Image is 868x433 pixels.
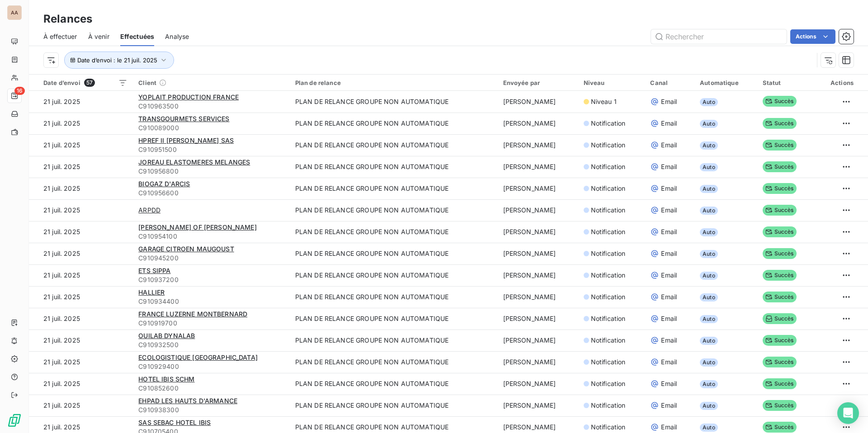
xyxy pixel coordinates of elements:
span: HOTEL IBIS SCHM [138,375,194,383]
span: Succès [763,140,797,151]
img: Logo LeanPay [7,413,22,428]
td: 21 juil. 2025 [29,221,133,243]
span: Email [661,401,677,410]
span: YOPLAIT PRODUCTION FRANCE [138,93,239,101]
span: Notification [591,423,626,432]
span: Email [661,336,677,345]
div: Niveau [584,79,640,86]
span: Auto [700,402,718,410]
span: Notification [591,249,626,258]
span: Notification [591,206,626,215]
td: [PERSON_NAME] [498,156,578,178]
span: Email [661,379,677,388]
span: Auto [700,315,718,323]
span: À venir [88,32,109,41]
span: Notification [591,271,626,280]
span: Succès [763,96,797,107]
span: Email [661,119,677,128]
span: Email [661,227,677,236]
span: ETS SIPPA [138,267,170,274]
td: PLAN DE RELANCE GROUPE NON AUTOMATIQUE [290,395,498,416]
span: Succès [763,313,797,324]
span: À effectuer [43,32,77,41]
td: [PERSON_NAME] [498,395,578,416]
span: Email [661,292,677,301]
td: 21 juil. 2025 [29,156,133,178]
span: C910929400 [138,362,284,371]
span: Analyse [165,32,189,41]
span: Email [661,314,677,323]
td: [PERSON_NAME] [498,178,578,199]
span: [PERSON_NAME] OF [PERSON_NAME] [138,223,257,231]
span: Auto [700,163,718,171]
span: Email [661,97,677,106]
span: EHPAD LES HAUTS D'ARMANCE [138,397,237,405]
td: [PERSON_NAME] [498,199,578,221]
span: HALLIER [138,288,165,296]
span: Auto [700,228,718,236]
span: Succès [763,118,797,129]
td: PLAN DE RELANCE GROUPE NON AUTOMATIQUE [290,264,498,286]
span: C910852600 [138,384,284,393]
span: Auto [700,380,718,388]
div: Statut [763,79,808,86]
span: C910934400 [138,297,284,306]
span: JOREAU ELASTOMERES MELANGES [138,158,250,166]
span: Succès [763,248,797,259]
span: Auto [700,358,718,367]
td: 21 juil. 2025 [29,395,133,416]
span: Notification [591,227,626,236]
span: Effectuées [120,32,155,41]
span: Email [661,423,677,432]
span: Email [661,184,677,193]
td: [PERSON_NAME] [498,221,578,243]
td: [PERSON_NAME] [498,243,578,264]
td: 21 juil. 2025 [29,134,133,156]
td: 21 juil. 2025 [29,178,133,199]
td: [PERSON_NAME] [498,373,578,395]
td: 21 juil. 2025 [29,113,133,134]
span: Email [661,358,677,367]
td: PLAN DE RELANCE GROUPE NON AUTOMATIQUE [290,199,498,221]
span: Succès [763,378,797,389]
span: Auto [700,141,718,150]
div: Actions [819,79,854,86]
span: Notification [591,184,626,193]
span: Succès [763,400,797,411]
td: PLAN DE RELANCE GROUPE NON AUTOMATIQUE [290,329,498,351]
span: Notification [591,379,626,388]
span: Email [661,206,677,215]
td: PLAN DE RELANCE GROUPE NON AUTOMATIQUE [290,156,498,178]
span: Niveau 1 [591,97,617,106]
td: 21 juil. 2025 [29,373,133,395]
span: C910938300 [138,405,284,414]
span: Notification [591,292,626,301]
span: Notification [591,358,626,367]
span: Notification [591,401,626,410]
td: PLAN DE RELANCE GROUPE NON AUTOMATIQUE [290,373,498,395]
span: SAS SEBAC HOTEL IBIS [138,419,211,426]
button: Date d’envoi : le 21 juil. 2025 [64,52,174,69]
td: [PERSON_NAME] [498,329,578,351]
span: TRANSGOURMETS SERVICES [138,115,229,122]
td: PLAN DE RELANCE GROUPE NON AUTOMATIQUE [290,351,498,373]
span: Succès [763,335,797,346]
span: ARPDD [138,206,160,215]
td: [PERSON_NAME] [498,91,578,113]
span: Succès [763,422,797,433]
span: Auto [700,207,718,215]
span: Succès [763,161,797,172]
td: 21 juil. 2025 [29,308,133,329]
span: FRANCE LUZERNE MONTBERNARD [138,310,247,318]
span: Succès [763,183,797,194]
div: Plan de relance [295,79,492,86]
td: PLAN DE RELANCE GROUPE NON AUTOMATIQUE [290,113,498,134]
td: 21 juil. 2025 [29,286,133,308]
td: [PERSON_NAME] [498,286,578,308]
td: [PERSON_NAME] [498,351,578,373]
span: Auto [700,120,718,128]
div: Date d’envoi [43,79,127,87]
span: Email [661,271,677,280]
span: Auto [700,424,718,432]
span: Auto [700,272,718,280]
